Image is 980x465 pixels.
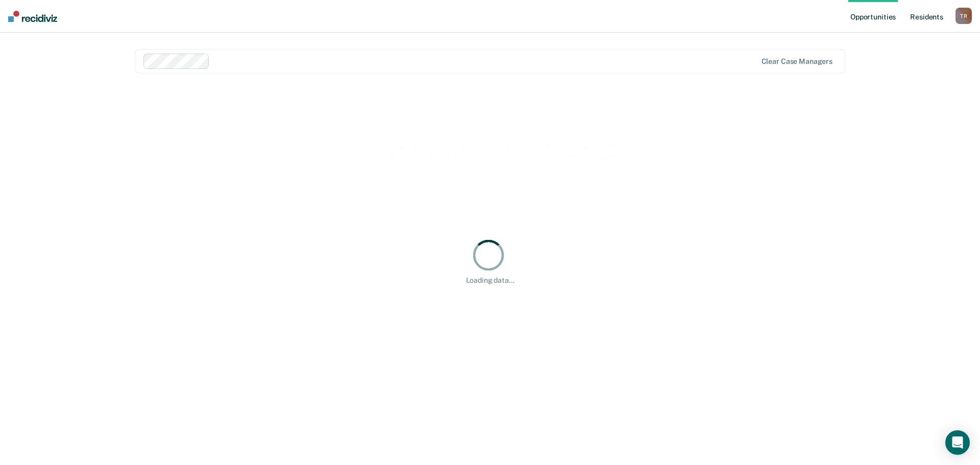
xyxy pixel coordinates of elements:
[8,11,57,22] img: Recidiviz
[762,57,832,66] div: Clear case managers
[466,276,514,285] div: Loading data...
[955,8,972,24] div: T R
[955,8,972,24] button: TR
[945,430,970,455] div: Open Intercom Messenger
